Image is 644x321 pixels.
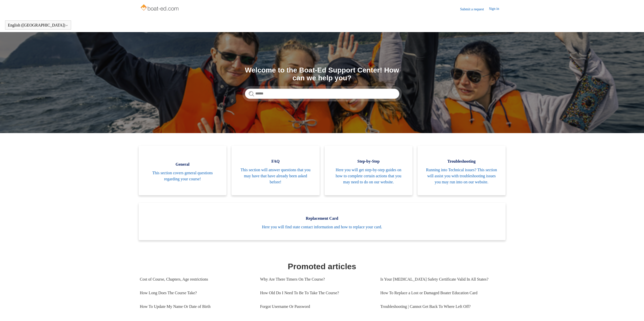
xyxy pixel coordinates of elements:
[418,146,506,195] a: Troubleshooting Running into Technical issues? This section will assist you with troubleshooting ...
[260,286,373,300] a: How Old Do I Need To Be To Take The Course?
[332,167,405,185] span: Here you will get step-by-step guides on how to complete certain actions that you may need to do ...
[425,158,498,164] span: Troubleshooting
[380,300,501,313] a: Troubleshooting | Cannot Get Back To Where Left Off?
[146,215,498,221] span: Replacement Card
[245,89,399,99] input: Search
[260,273,373,286] a: Why Are There Timers On The Course?
[8,23,68,28] button: English ([GEOGRAPHIC_DATA])
[380,273,501,286] a: Is Your [MEDICAL_DATA] Safety Certificate Valid In All States?
[380,286,501,300] a: How To Replace a Lost or Damaged Boater Education Card
[332,158,405,164] span: Step-by-Step
[146,161,219,167] span: General
[627,304,640,317] div: Live chat
[140,3,180,13] img: Boat-Ed Help Center home page
[232,146,320,195] a: FAQ This section will answer questions that you may have that have already been asked before!
[425,167,498,185] span: Running into Technical issues? This section will assist you with troubleshooting issues you may r...
[146,224,498,230] span: Here you will find state contact information and how to replace your card.
[325,146,413,195] a: Step-by-Step Here you will get step-by-step guides on how to complete certain actions that you ma...
[140,286,253,300] a: How Long Does The Course Take?
[146,170,219,182] span: This section covers general questions regarding your course!
[139,203,506,240] a: Replacement Card Here you will find state contact information and how to replace your card.
[245,66,399,82] h1: Welcome to the Boat-Ed Support Center! How can we help you?
[239,158,312,164] span: FAQ
[140,300,253,313] a: How To Update My Name Or Date of Birth
[239,167,312,185] span: This section will answer questions that you may have that have already been asked before!
[489,6,504,12] a: Sign in
[260,300,373,313] a: Forgot Username Or Password
[140,273,253,286] a: Cost of Course, Chapters, Age restrictions
[139,146,227,195] a: General This section covers general questions regarding your course!
[460,7,489,12] a: Submit a request
[140,260,504,273] h1: Promoted articles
